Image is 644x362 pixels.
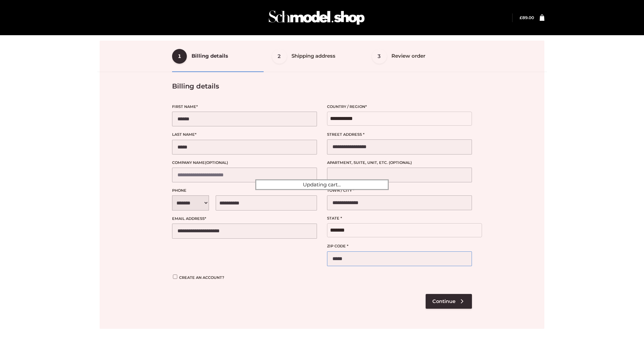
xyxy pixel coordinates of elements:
span: £ [520,15,522,20]
div: Updating cart... [255,179,389,190]
img: Schmodel Admin 964 [266,4,367,31]
bdi: 89.00 [520,15,534,20]
a: £89.00 [520,15,534,20]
